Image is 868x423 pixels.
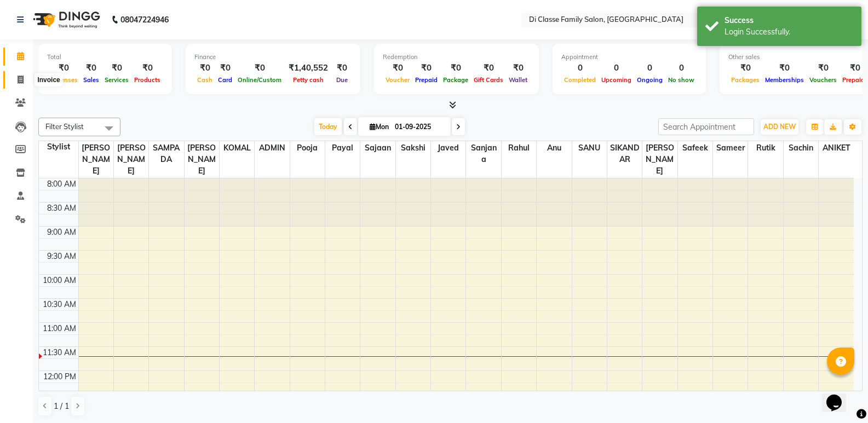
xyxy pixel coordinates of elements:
[255,141,289,155] span: ADMIN
[41,323,78,334] div: 11:00 AM
[725,26,853,38] div: Login Successfully.
[383,62,412,74] div: ₹0
[41,275,78,286] div: 10:00 AM
[502,141,536,155] span: rahul
[392,119,446,135] input: 2025-09-01
[728,76,762,84] span: Packages
[748,141,783,155] span: Rutik
[763,123,796,131] span: ADD NEW
[41,371,78,383] div: 12:00 PM
[114,141,148,178] span: [PERSON_NAME]
[215,76,235,84] span: Card
[79,141,113,178] span: [PERSON_NAME]
[383,76,412,84] span: Voucher
[81,76,102,84] span: Sales
[561,76,599,84] span: Completed
[599,76,634,84] span: Upcoming
[607,141,642,166] span: SIKANDAR
[325,141,360,155] span: Payal
[45,251,78,262] div: 9:30 AM
[45,202,78,214] div: 8:30 AM
[807,62,840,74] div: ₹0
[725,15,853,26] div: Success
[367,123,392,131] span: Mon
[561,53,697,62] div: Appointment
[665,76,697,84] span: No show
[819,141,854,155] span: ANIKET
[290,141,325,155] span: Pooja
[572,141,607,155] span: SANU
[47,53,163,62] div: Total
[807,76,840,84] span: Vouchers
[784,141,818,155] span: Sachin
[728,62,762,74] div: ₹0
[396,141,430,155] span: Sakshi
[131,76,163,84] span: Products
[194,76,215,84] span: Cash
[81,62,102,74] div: ₹0
[383,53,530,62] div: Redemption
[235,62,284,74] div: ₹0
[149,141,183,166] span: SAMPADA
[634,62,665,74] div: 0
[678,141,712,155] span: Safeek
[215,62,235,74] div: ₹0
[28,4,103,35] img: logo
[41,299,78,310] div: 10:30 AM
[314,118,342,135] span: Today
[220,141,254,155] span: KOMAL
[440,76,471,84] span: Package
[54,401,69,412] span: 1 / 1
[822,379,857,412] iframe: chat widget
[658,118,754,135] input: Search Appointment
[120,4,169,35] b: 08047224946
[412,62,440,74] div: ₹0
[634,76,665,84] span: Ongoing
[334,76,350,84] span: Due
[45,227,78,238] div: 9:00 AM
[290,76,326,84] span: Petty cash
[185,141,219,178] span: [PERSON_NAME]
[471,62,506,74] div: ₹0
[537,141,571,155] span: Anu
[471,76,506,84] span: Gift Cards
[45,178,78,190] div: 8:00 AM
[506,62,530,74] div: ₹0
[284,62,332,74] div: ₹1,40,552
[235,76,284,84] span: Online/Custom
[102,62,131,74] div: ₹0
[431,141,465,155] span: Javed
[642,141,677,178] span: [PERSON_NAME]
[412,76,440,84] span: Prepaid
[561,62,599,74] div: 0
[35,73,62,86] div: Invoice
[762,76,807,84] span: Memberships
[360,141,395,155] span: Sajaan
[506,76,530,84] span: Wallet
[761,119,798,135] button: ADD NEW
[665,62,697,74] div: 0
[440,62,471,74] div: ₹0
[466,141,501,166] span: Sanjana
[332,62,352,74] div: ₹0
[599,62,634,74] div: 0
[194,53,352,62] div: Finance
[39,141,78,153] div: Stylist
[47,62,81,74] div: ₹0
[131,62,163,74] div: ₹0
[713,141,748,155] span: Sameer
[194,62,215,74] div: ₹0
[45,122,84,131] span: Filter Stylist
[762,62,807,74] div: ₹0
[41,347,78,358] div: 11:30 AM
[102,76,131,84] span: Services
